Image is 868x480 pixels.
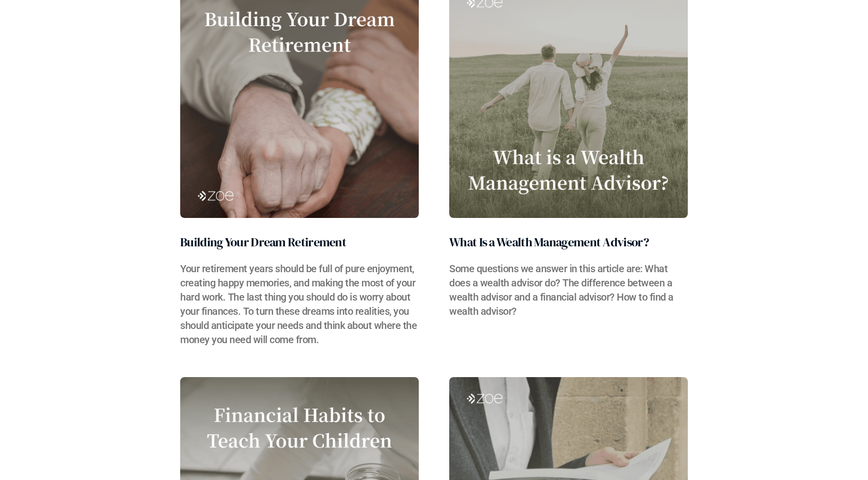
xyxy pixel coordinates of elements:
h3: Your retirement years should be full of pure enjoyment, creating happy memories, and making the m... [180,262,419,347]
h2: What Is a Wealth Management Advisor? [449,233,688,251]
h3: Some questions we answer in this article are: What does a wealth advisor do? The difference betwe... [449,262,688,318]
h2: Building Your Dream Retirement [180,233,346,251]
